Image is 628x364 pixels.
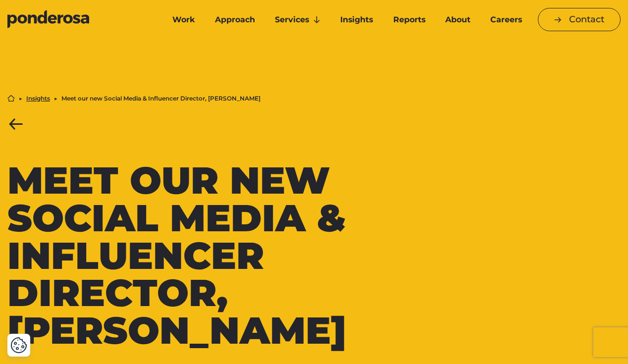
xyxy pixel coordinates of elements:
[538,8,621,31] a: Contact
[385,9,433,30] a: Reports
[207,9,263,30] a: Approach
[61,96,261,102] li: Meet our new Social Media & Influencer Director, [PERSON_NAME]
[10,337,27,354] img: Revisit consent button
[7,162,359,350] h1: Meet our new Social Media & Influencer Director, [PERSON_NAME]
[10,337,27,354] button: Cookie Settings
[26,96,50,102] a: Insights
[7,10,150,30] a: Go to homepage
[7,118,25,130] a: Back to Insights
[7,95,15,102] a: Home
[267,9,328,30] a: Services
[332,9,381,30] a: Insights
[19,96,22,102] li: ▶︎
[54,96,57,102] li: ▶︎
[164,9,203,30] a: Work
[482,9,530,30] a: Careers
[437,9,478,30] a: About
